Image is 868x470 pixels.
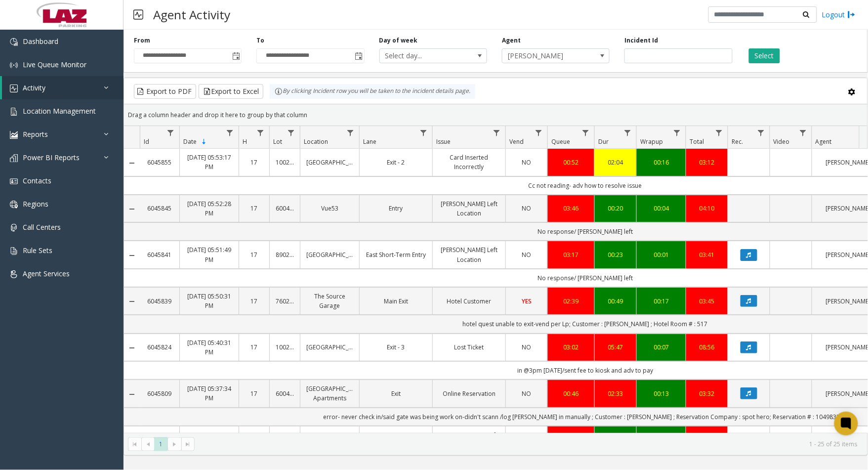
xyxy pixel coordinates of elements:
a: 600432 [276,204,294,213]
span: Toggle popup [230,49,241,63]
a: 00:23 [601,250,630,259]
a: 03:32 [692,389,722,398]
img: 'icon' [10,131,18,139]
a: 6045824 [146,342,173,352]
a: 00:52 [554,158,588,167]
a: Id Filter Menu [164,126,177,139]
span: Rec. [732,137,743,146]
a: Vue53 [306,204,353,213]
a: Main Exit [366,297,426,306]
a: Total Filter Menu [712,126,726,139]
a: 6045845 [146,204,173,213]
span: Agent Services [23,269,70,278]
img: infoIcon.svg [275,87,283,95]
div: 03:17 [554,250,588,259]
a: [GEOGRAPHIC_DATA] [306,250,353,259]
img: 'icon' [10,108,18,116]
a: [DATE] 05:50:31 PM [186,292,233,310]
span: Sortable [200,138,208,146]
span: YES [522,297,532,305]
span: [PERSON_NAME] [502,49,588,63]
div: Data table [124,126,868,433]
a: NO [512,342,541,352]
span: NO [522,343,532,351]
a: Queue Filter Menu [579,126,592,139]
a: Rec. Filter Menu [754,126,768,139]
a: [DATE] 05:53:17 PM [186,153,233,171]
img: logout [848,9,856,20]
a: [DATE] 05:40:31 PM [186,338,233,357]
a: 100221 [276,342,294,352]
a: Activity [2,76,124,99]
span: Wrapup [640,137,663,146]
span: Toggle popup [353,49,364,63]
div: 03:41 [692,250,722,259]
a: 05:47 [601,342,630,352]
img: 'icon' [10,154,18,162]
a: 03:12 [692,158,722,167]
div: 00:04 [643,204,680,213]
span: Call Centers [23,222,61,232]
a: East Short-Term Entry [366,250,426,259]
a: Location Filter Menu [344,126,357,139]
a: 00:13 [643,389,680,398]
button: Export to Excel [199,84,263,99]
label: To [256,36,264,45]
a: [GEOGRAPHIC_DATA] [306,342,353,352]
a: [DATE] 05:51:49 PM [186,245,233,264]
button: Select [749,48,780,63]
a: 00:16 [643,158,680,167]
a: 00:49 [601,297,630,306]
a: Wrapup Filter Menu [670,126,684,139]
span: Total [690,137,704,146]
span: NO [522,204,532,213]
a: NO [512,389,541,398]
a: 00:20 [601,204,630,213]
a: 17 [245,158,263,167]
a: Date Filter Menu [223,126,237,139]
img: 'icon' [10,38,18,46]
span: Select day... [380,49,465,63]
a: [PERSON_NAME] Left Location [439,245,499,264]
img: 'icon' [10,61,18,69]
a: 03:46 [554,204,588,213]
span: Contacts [23,176,51,185]
img: 'icon' [10,201,18,209]
a: 02:39 [554,297,588,306]
div: 00:46 [554,389,588,398]
a: 00:07 [643,342,680,352]
a: [DATE] 05:52:28 PM [186,199,233,218]
a: 6045841 [146,250,173,259]
span: H [243,137,247,146]
a: 890207 [276,250,294,259]
div: By clicking Incident row you will be taken to the incident details page. [270,84,475,99]
div: 02:04 [601,158,630,167]
a: 03:45 [692,297,722,306]
img: 'icon' [10,85,18,92]
a: 02:33 [601,389,630,398]
a: Lane Filter Menu [417,126,430,139]
a: Collapse Details [124,298,140,305]
a: Dur Filter Menu [621,126,634,139]
span: Live Queue Monitor [23,60,86,69]
a: Collapse Details [124,344,140,352]
a: 03:02 [554,342,588,352]
span: Reports [23,129,48,139]
span: Video [774,137,790,146]
img: 'icon' [10,270,18,278]
h3: Agent Activity [148,2,235,27]
a: 17 [245,342,263,352]
a: Exit - 3 [366,342,426,352]
a: 08:56 [692,342,722,352]
span: Lane [363,137,376,146]
span: Queue [551,137,570,146]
